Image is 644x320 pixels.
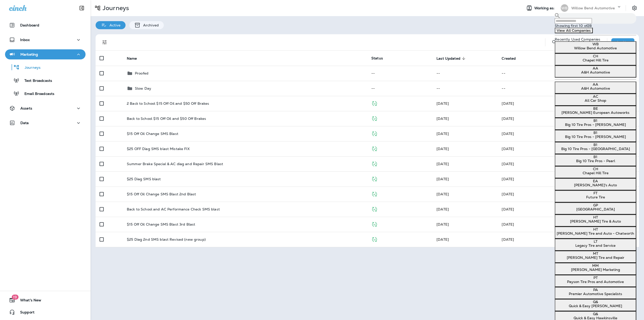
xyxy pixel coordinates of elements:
[127,101,209,105] p: 2 Back to School $15 Off Oil and $50 Off Brakes
[557,135,634,139] p: Big 10 Tire Pros - [PERSON_NAME]
[436,131,449,136] span: Zachary Nottke
[557,256,634,260] p: [PERSON_NAME] Tire and Repair
[100,37,110,47] button: Filters
[101,4,129,12] p: Journeys
[557,155,634,159] div: B1
[367,81,432,96] td: --
[5,35,86,45] button: Inbox
[555,94,636,106] button: ACAll Car Shop
[127,162,223,166] p: Summer Brake Special & AC diag and Repair SMS Blast
[557,106,634,111] div: BE
[107,23,120,27] p: Active
[555,53,636,65] button: CHChapel Hill Tire
[75,3,89,13] button: Collapse Sidebar
[127,117,206,121] p: Back to School $15 Off Oil and $50 Off Brakes
[5,20,86,30] button: Dashboard
[555,82,636,94] button: AAA&H Automotive
[502,237,514,242] span: Zachary Nottke
[557,231,634,235] p: [PERSON_NAME] Tire and Auto - Chatworth
[557,70,634,74] p: A&H Automotive
[555,106,636,118] button: BE[PERSON_NAME] European Autoworks
[557,207,634,211] p: [GEOGRAPHIC_DATA]
[555,65,636,78] button: AAA&H Automotive
[557,66,634,70] div: AA
[371,146,378,151] span: Published
[555,299,636,311] button: Q&Quick & Easy [PERSON_NAME]
[127,56,144,61] span: Name
[498,81,557,96] td: --
[557,131,634,135] div: B1
[127,147,190,151] p: $25 OFF Diag SMS blast Mistake FIX
[502,56,522,61] span: Created
[502,222,514,227] span: Zachary Nottke
[5,49,86,59] button: Marketing
[371,206,378,211] span: Published
[557,179,634,183] div: EA
[555,251,636,263] button: MT[PERSON_NAME] Tire and Repair
[20,38,30,42] p: Inbox
[371,131,378,135] span: Published
[20,106,32,110] p: Assets
[502,177,514,181] span: Zachary Nottke
[127,177,161,181] p: $25 Diag SMS blast
[557,227,634,231] div: HT
[12,295,18,300] span: 19
[555,287,636,299] button: PAPremier Automotive Specialists
[502,101,514,106] span: Zachary Nottke
[555,275,636,287] button: PTPayson Tire Pros and Automotive
[557,94,634,98] div: AC
[557,54,634,58] div: CH
[502,192,514,196] span: Zachary Nottke
[371,176,378,181] span: Published
[436,56,467,61] span: Last Updated
[5,103,86,113] button: Assets
[557,111,634,115] p: [PERSON_NAME] European Autoworks
[502,162,514,166] span: Zachary Nottke
[135,86,151,90] p: Slow Day
[557,46,634,50] p: Willow Bend Automotive
[436,116,449,121] span: Zachary Nottke
[555,118,636,130] button: B1Big 10 Tire Pros - [PERSON_NAME]
[557,123,634,127] p: Big 10 Tire Pros - [PERSON_NAME]
[5,307,86,317] button: Support
[432,66,498,81] td: --
[557,42,634,46] div: WB
[555,190,636,202] button: FTFuture Tire
[557,304,634,308] p: Quick & Easy [PERSON_NAME]
[561,4,568,12] div: WB
[19,79,52,83] p: Text Broadcasts
[549,37,559,47] button: Search Journeys
[557,264,634,268] div: MM
[436,207,449,211] span: Zachary Nottke
[436,147,449,151] span: Zachary Nottke
[557,191,634,195] div: FT
[557,203,634,207] div: GP
[367,66,432,81] td: --
[555,37,636,41] div: Recently Used Companies
[557,82,634,86] div: AA
[371,116,378,120] span: Published
[371,56,383,60] span: Status
[630,4,639,13] button: Settings
[502,131,514,136] span: Zachary Nottke
[436,162,449,166] span: Zachary Nottke
[127,56,137,61] span: Name
[5,88,86,99] button: Email Broadcasts
[5,295,86,305] button: 19What's New
[15,298,41,304] span: What's New
[557,268,634,272] p: [PERSON_NAME] Marketing
[555,24,636,28] p: Showing first 10 of 28
[555,215,636,227] button: HT[PERSON_NAME] Tire & Auto
[502,56,516,61] span: Created
[557,280,634,284] p: Payson Tire Pros and Automotive
[20,121,29,125] p: Data
[557,183,634,187] p: [PERSON_NAME]'s Auto
[557,98,634,102] p: All Car Shop
[555,130,636,142] button: B1Big 10 Tire Pros - [PERSON_NAME]
[5,118,86,128] button: Data
[432,81,498,96] td: --
[557,147,634,151] p: Big 10 Tire Pros - [GEOGRAPHIC_DATA]
[371,237,378,241] span: Published
[557,312,634,316] div: Q&
[371,222,378,226] span: Published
